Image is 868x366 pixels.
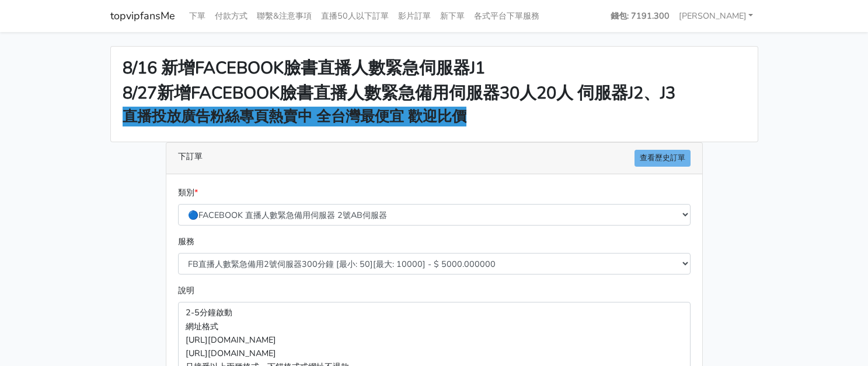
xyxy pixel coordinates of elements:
[123,57,485,79] strong: 8/16 新增FACEBOOK臉書直播人數緊急伺服器J1
[435,5,469,27] a: 新下單
[210,5,252,27] a: 付款方式
[123,107,466,126] strong: 直播投放廣告粉絲專頁熱賣中 全台灣最便宜 歡迎比價
[393,5,435,27] a: 影片訂單
[178,235,194,248] label: 服務
[252,5,316,27] a: 聯繫&注意事項
[110,5,175,27] a: topvipfansMe
[611,10,670,22] strong: 錢包: 7191.300
[123,82,675,104] strong: 8/27新增FACEBOOK臉書直播人數緊急備用伺服器30人20人 伺服器J2、J3
[178,186,198,199] label: 類別
[178,284,194,297] label: 說明
[635,150,691,167] a: 查看歷史訂單
[674,5,758,27] a: [PERSON_NAME]
[469,5,544,27] a: 各式平台下單服務
[316,5,393,27] a: 直播50人以下訂單
[606,5,674,27] a: 錢包: 7191.300
[166,143,702,174] div: 下訂單
[184,5,210,27] a: 下單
